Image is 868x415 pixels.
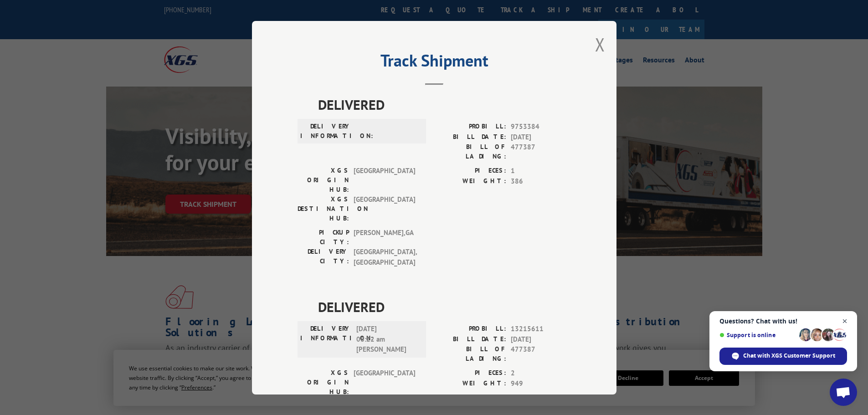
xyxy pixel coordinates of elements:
[511,368,571,379] span: 2
[434,166,506,176] label: PIECES:
[719,318,847,325] span: Questions? Chat with us!
[511,176,571,186] span: 386
[298,228,349,247] label: PICKUP CITY:
[434,334,506,344] label: BILL DATE:
[300,122,352,141] label: DELIVERY INFORMATION:
[719,332,796,338] span: Support is online
[511,334,571,344] span: [DATE]
[354,247,415,267] span: [GEOGRAPHIC_DATA] , [GEOGRAPHIC_DATA]
[354,228,415,247] span: [PERSON_NAME] , GA
[318,94,571,115] span: DELIVERED
[719,348,847,365] div: Chat with XGS Customer Support
[511,122,571,132] span: 9753384
[595,32,605,56] button: Close modal
[434,368,506,379] label: PIECES:
[511,132,571,142] span: [DATE]
[298,166,349,195] label: XGS ORIGIN HUB:
[434,176,506,186] label: WEIGHT:
[354,368,415,397] span: [GEOGRAPHIC_DATA]
[511,324,571,334] span: 13215611
[434,344,506,364] label: BILL OF LADING:
[300,324,352,355] label: DELIVERY INFORMATION:
[434,378,506,389] label: WEIGHT:
[298,195,349,223] label: XGS DESTINATION HUB:
[354,195,415,223] span: [GEOGRAPHIC_DATA]
[318,297,571,317] span: DELIVERED
[298,54,571,72] h2: Track Shipment
[434,324,506,334] label: PROBILL:
[511,166,571,176] span: 1
[839,316,851,327] span: Close chat
[298,247,349,267] label: DELIVERY CITY:
[354,166,415,195] span: [GEOGRAPHIC_DATA]
[511,142,571,161] span: 477387
[298,368,349,397] label: XGS ORIGIN HUB:
[511,344,571,364] span: 477387
[511,378,571,389] span: 949
[743,352,835,360] span: Chat with XGS Customer Support
[434,122,506,132] label: PROBILL:
[434,132,506,142] label: BILL DATE:
[434,142,506,161] label: BILL OF LADING:
[356,324,418,355] span: [DATE] 08:22 am [PERSON_NAME]
[830,379,857,406] div: Open chat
